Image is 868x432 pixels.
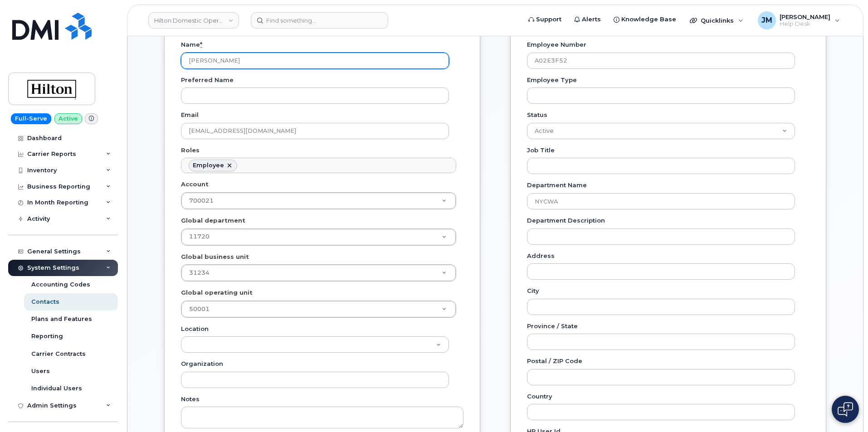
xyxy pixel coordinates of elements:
label: Preferred Name [181,76,234,84]
label: Employee Number [527,40,586,49]
span: 31234 [189,269,210,276]
a: Hilton Domestic Operating Company Inc [148,12,239,29]
div: Jonas Mutoke [751,11,846,29]
label: Global department [181,216,245,225]
label: Email [181,111,199,119]
a: Knowledge Base [607,10,683,29]
label: Notes [181,395,200,403]
label: Job Title [527,146,555,155]
label: Employee Type [527,76,577,84]
span: Alerts [582,15,601,24]
span: Support [536,15,561,24]
label: Province / State [527,322,578,330]
label: Account [181,180,209,189]
label: Address [527,252,555,260]
label: Location [181,325,209,333]
a: 31234 [181,265,456,281]
a: Alerts [568,10,607,29]
label: City [527,286,539,295]
a: 50001 [181,301,456,317]
label: Roles [181,146,200,155]
a: 700021 [181,193,456,209]
span: Help Desk [780,20,830,28]
a: Support [522,10,568,29]
span: Quicklinks [701,17,734,24]
label: Status [527,111,547,119]
img: Open chat [838,402,853,417]
div: Employee [193,162,224,169]
label: Name [181,40,202,49]
span: 11720 [189,233,210,240]
div: Quicklinks [683,11,750,29]
label: Global operating unit [181,288,253,297]
input: Find something... [251,12,388,29]
abbr: required [200,41,202,48]
span: JM [761,15,772,26]
label: Country [527,392,552,401]
label: Department Description [527,216,605,225]
a: 11720 [181,229,456,245]
span: [PERSON_NAME] [780,13,830,20]
span: 700021 [189,197,214,204]
label: Global business unit [181,252,249,261]
span: 50001 [189,306,210,312]
label: Organization [181,359,223,368]
span: Knowledge Base [621,15,676,24]
label: Postal / ZIP Code [527,357,582,365]
label: Department Name [527,181,587,189]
